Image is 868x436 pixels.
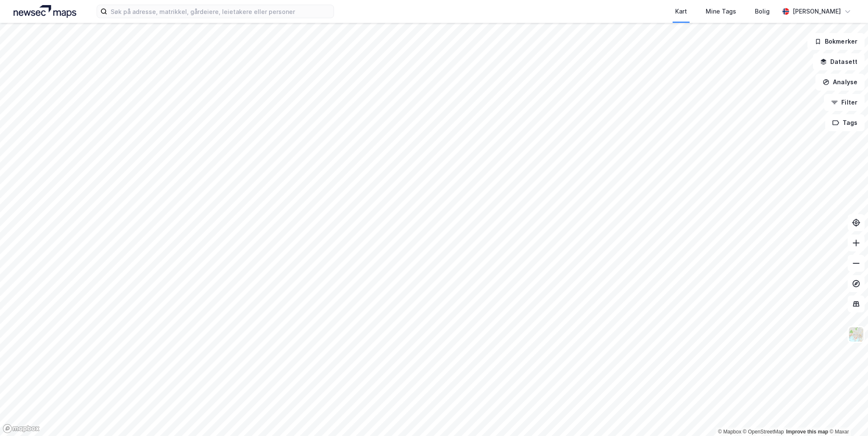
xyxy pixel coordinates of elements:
a: Mapbox homepage [3,424,40,433]
button: Tags [825,114,865,131]
button: Analyse [815,74,865,91]
div: Kart [675,6,687,17]
div: [PERSON_NAME] [793,6,841,17]
img: Z [848,326,864,342]
div: Kontrollprogram for chat [826,395,868,436]
iframe: Chat Widget [826,395,868,436]
a: OpenStreetMap [743,429,784,435]
a: Improve this map [786,429,828,435]
button: Bokmerker [807,33,865,50]
div: Mine Tags [706,6,736,17]
input: Søk på adresse, matrikkel, gårdeiere, leietakere eller personer [107,5,334,18]
div: Bolig [755,6,770,17]
a: Mapbox [718,429,741,435]
button: Filter [824,94,865,111]
button: Datasett [813,53,865,70]
img: logo.a4113a55bc3d86da70a041830d287a7e.svg [14,5,76,18]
